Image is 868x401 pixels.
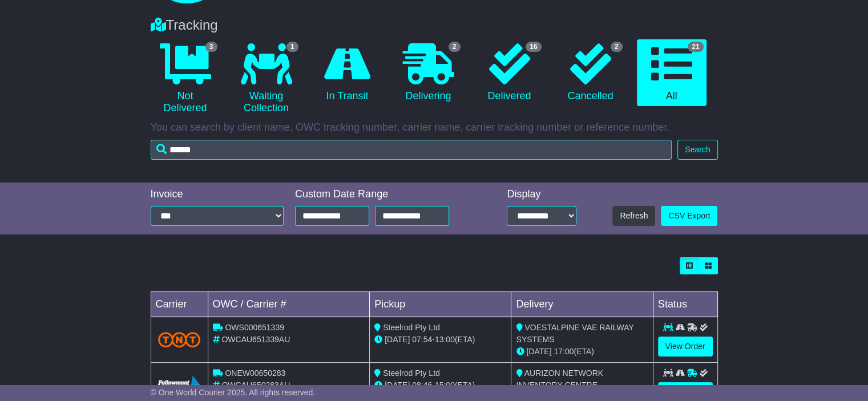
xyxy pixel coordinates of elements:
span: OWCAU650283AU [221,380,290,390]
p: You can search by client name, OWC tracking number, carrier name, carrier tracking number or refe... [151,121,718,134]
span: OWS000651339 [225,323,284,332]
span: 17:00 [554,347,574,356]
div: Tracking [145,17,724,34]
span: 16 [526,42,541,52]
img: TNT_Domestic.png [158,332,201,347]
td: Pickup [370,292,511,317]
span: 1 [286,42,298,52]
div: Display [507,188,576,201]
span: Steelrod Pty Ltd [383,323,440,332]
span: AURIZON NETWORK INVENTORY CENTRE [516,368,603,390]
td: Delivery [511,292,653,317]
div: Invoice [151,188,284,201]
a: 3 Not Delivered [151,39,220,119]
a: 2 Delivering [394,39,463,107]
a: 21 All [637,39,706,107]
div: (ETA) [516,346,648,358]
span: 15:00 [435,380,455,390]
span: 2 [611,42,623,52]
a: 2 Cancelled [556,39,625,107]
a: View Order [658,337,713,357]
span: Steelrod Pty Ltd [383,368,440,378]
span: OWCAU651339AU [221,335,290,344]
span: [DATE] [526,347,551,356]
span: 07:54 [412,335,432,344]
img: Followmont_Transport.png [158,376,201,395]
button: Search [677,140,717,160]
span: VOESTALPINE VAE RAILWAY SYSTEMS [516,323,633,344]
span: 21 [688,42,703,52]
td: Carrier [151,292,208,317]
span: ONEW00650283 [225,368,285,378]
div: - (ETA) [374,334,506,346]
span: [DATE] [385,380,410,390]
div: Custom Date Range [295,188,477,201]
td: OWC / Carrier # [208,292,370,317]
span: 2 [449,42,461,52]
a: CSV Export [661,206,717,226]
a: 16 Delivered [475,39,544,107]
span: © One World Courier 2025. All rights reserved. [151,388,316,397]
div: - (ETA) [374,379,506,391]
span: 13:00 [435,335,455,344]
span: 08:46 [412,380,432,390]
span: [DATE] [385,335,410,344]
a: In Transit [313,39,382,107]
a: 1 Waiting Collection [232,39,301,119]
td: Status [653,292,717,317]
span: 3 [205,42,217,52]
button: Refresh [612,206,655,226]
